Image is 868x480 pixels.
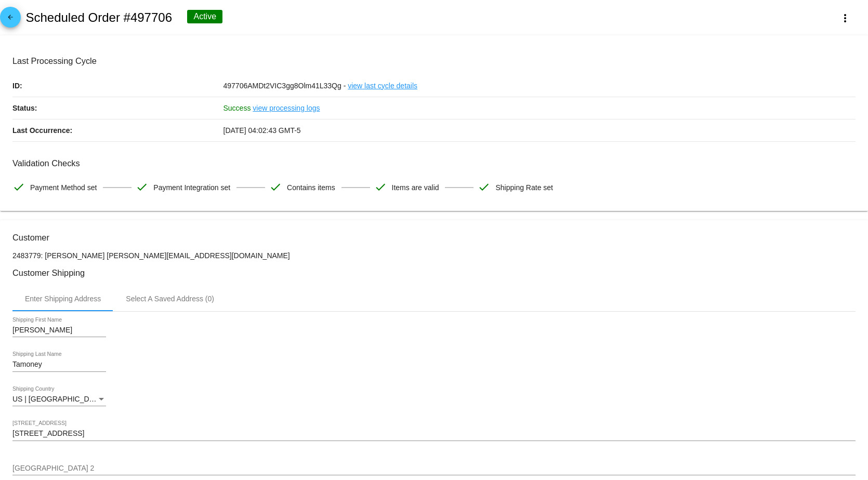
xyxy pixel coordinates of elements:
[25,295,101,303] div: Enter Shipping Address
[269,181,282,193] mat-icon: check
[348,75,417,97] a: view last cycle details
[839,12,851,24] mat-icon: more_vert
[30,177,97,198] span: Payment Method set
[12,395,106,404] mat-select: Shipping Country
[12,464,856,473] input: Shipping Street 2
[478,181,490,193] mat-icon: check
[12,181,25,193] mat-icon: check
[187,10,222,23] div: Active
[12,119,223,141] p: Last Occurrence:
[495,177,553,198] span: Shipping Rate set
[374,181,387,193] mat-icon: check
[126,295,214,303] div: Select A Saved Address (0)
[153,177,230,198] span: Payment Integration set
[223,126,301,135] span: [DATE] 04:02:43 GMT-5
[12,233,856,243] h3: Customer
[136,181,148,193] mat-icon: check
[12,251,856,260] p: 2483779: [PERSON_NAME] [PERSON_NAME][EMAIL_ADDRESS][DOMAIN_NAME]
[4,14,17,26] mat-icon: arrow_back
[12,268,856,278] h3: Customer Shipping
[12,158,856,168] h3: Validation Checks
[12,97,223,119] p: Status:
[223,82,346,90] span: 497706AMDt2VIC3gg8Olm41L33Qg -
[12,56,856,66] h3: Last Processing Cycle
[12,430,856,438] input: Shipping Street 1
[253,97,320,119] a: view processing logs
[12,361,106,369] input: Shipping Last Name
[287,177,335,198] span: Contains items
[392,177,439,198] span: Items are valid
[12,395,104,403] span: US | [GEOGRAPHIC_DATA]
[223,104,251,112] span: Success
[12,326,106,335] input: Shipping First Name
[12,75,223,97] p: ID:
[25,10,172,25] h2: Scheduled Order #497706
